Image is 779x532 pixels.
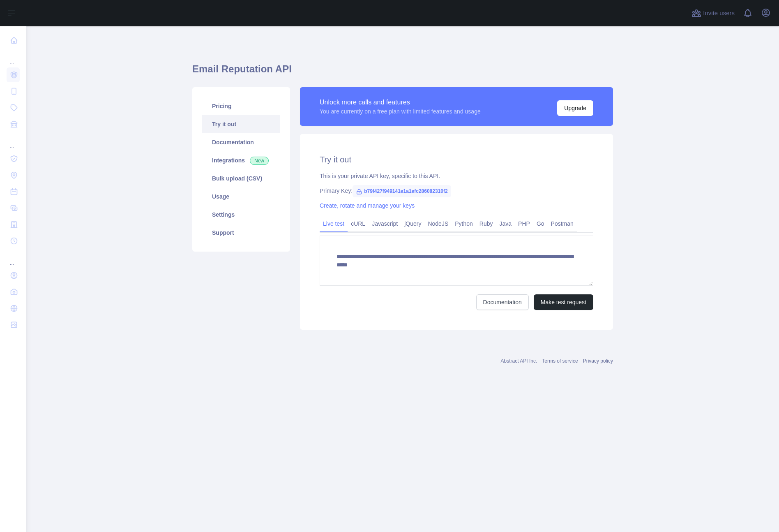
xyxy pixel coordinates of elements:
div: ... [7,250,20,266]
a: Python [452,217,476,230]
a: Live test [320,217,348,230]
div: Primary Key: [320,187,593,195]
a: Documentation [476,294,529,310]
a: Try it out [202,115,280,133]
a: Pricing [202,97,280,115]
a: cURL [348,217,369,230]
a: Javascript [369,217,401,230]
button: Make test request [534,294,593,310]
a: Settings [202,206,280,224]
a: PHP [515,217,533,230]
a: Ruby [476,217,496,230]
a: Java [496,217,515,230]
a: Terms of service [542,358,578,364]
a: Create, rotate and manage your keys [320,202,415,209]
div: ... [7,49,20,66]
a: Integrations New [202,151,280,169]
a: Privacy policy [583,358,613,364]
div: ... [7,133,20,150]
a: Abstract API Inc. [501,358,537,364]
h2: Try it out [320,154,593,165]
span: New [250,157,269,165]
a: Postman [548,217,577,230]
a: Bulk upload (CSV) [202,169,280,187]
div: This is your private API key, specific to this API. [320,172,593,180]
a: Documentation [202,133,280,151]
a: Support [202,224,280,242]
span: Invite users [703,9,735,18]
button: Upgrade [557,100,593,116]
div: Unlock more calls and features [320,97,481,107]
div: You are currently on a free plan with limited features and usage [320,107,481,116]
span: b79f427f949141e1a1efc286082310f2 [353,185,451,197]
a: NodeJS [424,217,452,230]
h1: Email Reputation API [192,62,613,82]
a: Go [533,217,548,230]
button: Invite users [690,7,736,20]
a: jQuery [401,217,424,230]
a: Usage [202,187,280,206]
